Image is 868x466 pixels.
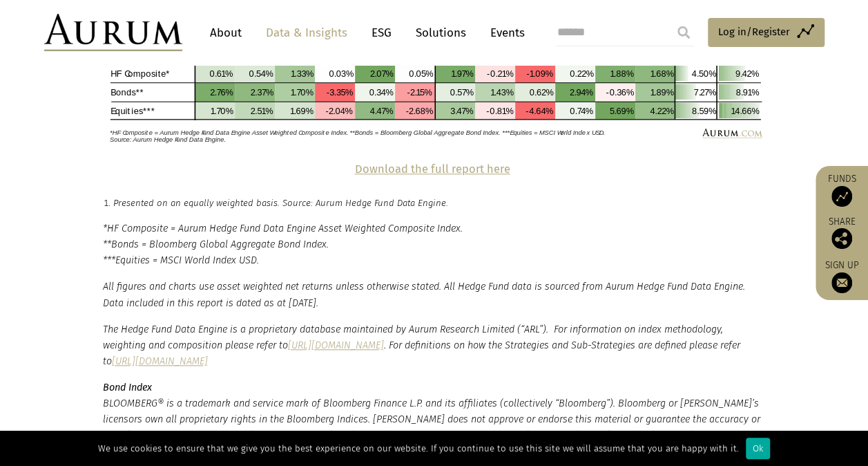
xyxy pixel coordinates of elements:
a: ESG [365,20,398,46]
a: Events [483,20,525,46]
div: Ok [746,438,770,459]
a: [URL][DOMAIN_NAME] [288,339,384,351]
em: All figures and charts use asset weighted net returns unless otherwise stated. All Hedge Fund dat... [103,281,745,308]
em: BLOOMBERG® is a trademark and service mark of Bloomberg Finance L.P. and its affiliates (collecti... [103,398,765,457]
a: [URL][DOMAIN_NAME] [112,355,208,367]
img: Aurum [44,14,182,51]
a: Download the full report here [355,162,510,176]
a: Solutions [409,20,473,46]
img: Share this post [831,228,852,249]
a: Log in/Register [708,18,824,47]
a: Data & Insights [259,20,354,46]
em: The Hedge Fund Data Engine is a proprietary database maintained by Aurum Research Limited (“ARL”)... [103,324,740,367]
a: About [203,20,249,46]
div: Share [822,217,861,249]
a: Sign up [822,259,861,293]
img: Sign up to our newsletter [831,272,852,293]
strong: Bond Index [103,382,152,393]
p: *HF Composite = Aurum Hedge Fund Data Engine Asset Weighted Composite Index. **Bonds = Bloomberg ... [103,221,766,268]
span: Log in/Register [718,24,790,40]
em: Presented on an equally weighted basis. Source: Aurum Hedge Fund Data Engine. [113,198,448,208]
input: Submit [670,19,697,46]
img: Access Funds [831,186,852,207]
a: Funds [822,173,861,207]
